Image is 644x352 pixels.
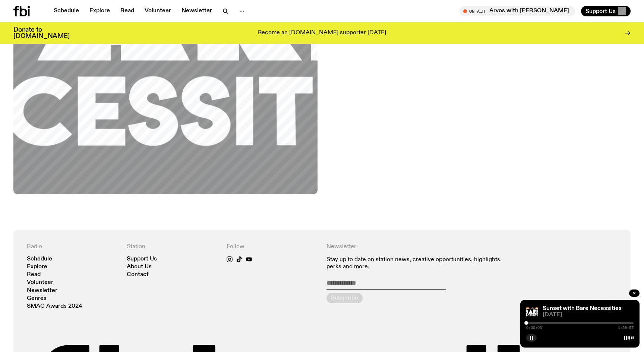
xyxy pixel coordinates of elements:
span: 1:59:57 [618,326,634,330]
a: SMAC Awards 2024 [27,304,82,309]
p: Become an [DOMAIN_NAME] supporter [DATE] [258,30,386,36]
span: Support Us [585,8,616,15]
button: On AirArvos with [PERSON_NAME] [460,6,575,16]
a: Volunteer [27,280,53,285]
h4: Station [127,243,218,250]
h4: Follow [227,243,318,250]
span: [DATE] [543,312,634,318]
a: Sunset with Bare Necessities [543,305,622,311]
h4: Newsletter [326,243,517,250]
a: Volunteer [140,6,176,16]
a: Genres [27,296,47,301]
a: Explore [85,6,114,16]
h4: Radio [27,243,118,250]
a: Explore [27,264,47,270]
a: Support Us [127,256,157,262]
a: Contact [127,272,149,278]
a: About Us [127,264,152,270]
a: Schedule [27,256,52,262]
button: Support Us [581,6,631,16]
a: Read [116,6,139,16]
h3: Donate to [DOMAIN_NAME] [13,27,70,39]
button: Subscribe [326,293,363,303]
a: Newsletter [27,288,57,294]
a: Read [27,272,41,278]
img: Bare Necessities [526,306,538,318]
p: Stay up to date on station news, creative opportunities, highlights, perks and more. [326,256,517,271]
a: Schedule [49,6,83,16]
span: 0:00:03 [526,326,542,330]
a: Newsletter [177,6,217,16]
